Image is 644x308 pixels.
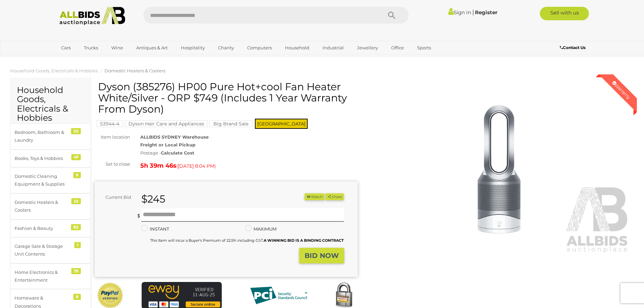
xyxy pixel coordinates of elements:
[140,134,209,140] strong: ALLBIDS SYDNEY Warehouse
[140,149,358,157] div: Postage -
[560,45,586,50] b: Contact Us
[71,268,81,274] div: 75
[57,42,75,53] a: Cars
[15,242,70,258] div: Garage Sale & Storage Unit Contents
[387,42,408,53] a: Office
[57,53,114,65] a: [GEOGRAPHIC_DATA]
[305,252,339,260] strong: BID NOW
[540,7,589,20] a: Sell with us
[472,8,474,16] span: |
[305,193,324,200] li: Watch this item
[132,42,172,53] a: Antiques & Art
[305,193,324,200] button: Watch
[15,172,70,188] div: Domestic Cleaning Equipment & Supplies
[90,160,135,168] div: Set to close
[98,81,356,115] h1: Dyson (385276) HP00 Pure Hot+cool Fan Heater White/Silver - ORP $749 (Includes 1 Year Warranty Fr...
[140,162,176,169] strong: 5h 39m 46s
[299,248,344,264] button: BID NOW
[79,42,102,53] a: Trucks
[71,128,81,134] div: 20
[245,225,277,233] label: MAXIMUM
[125,121,208,126] a: Dyson Hair Care and Appliances
[71,198,81,204] div: 22
[10,68,98,73] a: Household Goods, Electricals & Hobbies
[10,219,91,237] a: Fashion & Beauty 82
[375,7,409,24] button: Search
[15,224,70,232] div: Fashion & Beauty
[210,120,252,127] mark: Big Brand Sale
[71,154,81,160] div: 47
[10,123,91,149] a: Bedroom, Bathroom & Laundry 20
[17,86,84,123] h2: Household Goods, Electricals & Hobbies
[71,224,81,230] div: 82
[15,128,70,144] div: Bedroom, Bathroom & Laundry
[73,294,81,300] div: 8
[107,42,127,53] a: Wine
[178,163,214,169] span: [DATE] 8:04 PM
[140,142,195,147] strong: Freight or Local Pickup
[243,42,276,53] a: Computers
[448,9,471,16] a: Sign In
[96,121,123,126] a: 53944-4
[264,238,344,243] b: A WINNING BID IS A BINDING CONTRACT
[56,7,129,25] img: Allbids.com.au
[150,238,344,243] small: This Item will incur a Buyer's Premium of 22.5% including GST.
[413,42,435,53] a: Sports
[353,42,382,53] a: Jewellery
[95,193,136,201] div: Current Bid
[560,44,587,51] a: Contact Us
[325,193,344,200] button: Share
[104,68,165,73] a: Domestic Heaters & Coolers
[10,193,91,219] a: Domestic Heaters & Coolers 22
[15,268,70,284] div: Home Electronics & Entertainment
[74,242,81,248] div: 1
[15,155,70,162] div: Books, Toys & Hobbies
[141,193,165,205] strong: $245
[10,237,91,263] a: Garage Sale & Storage Unit Contents 1
[10,167,91,193] a: Domestic Cleaning Equipment & Supplies 9
[10,149,91,167] a: Books, Toys & Hobbies 47
[96,120,123,127] mark: 53944-4
[15,198,70,214] div: Domestic Heaters & Coolers
[10,263,91,289] a: Home Electronics & Entertainment 75
[73,172,81,178] div: 9
[475,9,497,16] a: Register
[214,42,238,53] a: Charity
[255,119,308,129] span: [GEOGRAPHIC_DATA]
[281,42,314,53] a: Household
[176,163,216,169] span: ( )
[368,85,631,254] img: Dyson (385276) HP00 Pure Hot+cool Fan Heater White/Silver - ORP $749 (Includes 1 Year Warranty Fr...
[141,225,169,233] label: INSTANT
[90,133,135,141] div: Item location
[161,150,194,156] strong: Calculate Cost
[606,74,637,105] div: Warranty
[176,42,209,53] a: Hospitality
[210,121,252,126] a: Big Brand Sale
[125,120,208,127] mark: Dyson Hair Care and Appliances
[318,42,348,53] a: Industrial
